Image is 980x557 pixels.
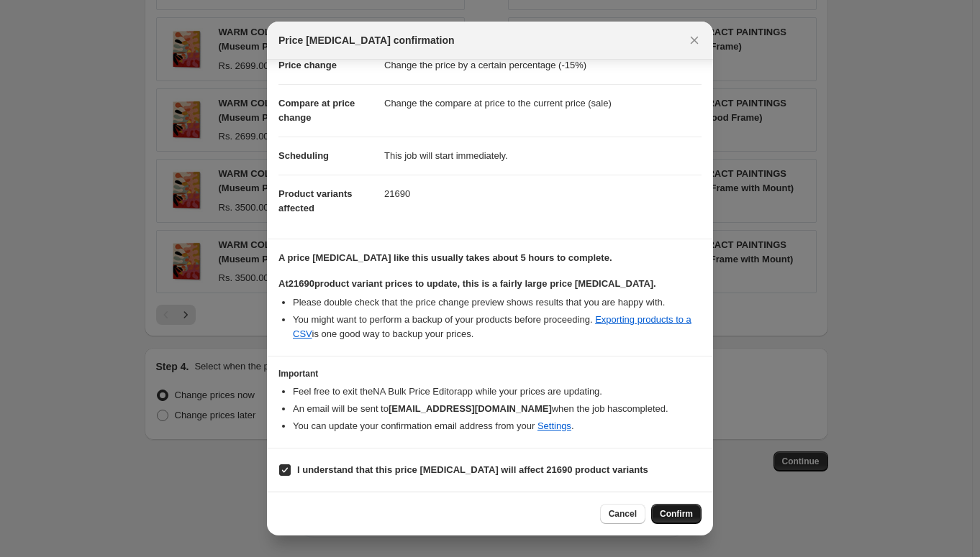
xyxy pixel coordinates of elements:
[384,175,702,213] dd: 21690
[293,419,702,433] li: You can update your confirmation email address from your .
[293,314,691,339] a: Exporting products to a CSV
[389,403,552,414] b: [EMAIL_ADDRESS][DOMAIN_NAME]
[537,420,571,431] a: Settings
[278,368,702,379] h3: Important
[278,60,337,70] span: Price change
[293,402,702,416] li: An email will be sent to when the job has completed .
[293,313,702,341] li: You might want to perform a backup of your products before proceeding. is one good way to backup ...
[651,504,702,524] button: Confirm
[297,464,648,475] b: I understand that this price [MEDICAL_DATA] will affect 21690 product variants
[600,504,645,524] button: Cancel
[278,278,656,289] b: At 21690 product variant prices to update, this is a fairly large price [MEDICAL_DATA].
[293,295,702,310] li: Please double check that the price change preview shows results that you are happy with.
[278,188,353,213] span: Product variants affected
[660,508,693,520] span: Confirm
[384,47,702,84] dd: Change the price by a certain percentage (-15%)
[384,84,702,122] dd: Change the compare at price to the current price (sale)
[684,30,704,50] button: Close
[278,252,612,263] b: A price [MEDICAL_DATA] like this usually takes about 5 hours to complete.
[384,137,702,175] dd: This job will start immediately.
[278,150,329,161] span: Scheduling
[278,98,355,123] span: Compare at price change
[278,33,455,47] span: Price [MEDICAL_DATA] confirmation
[609,508,637,520] span: Cancel
[293,385,702,399] li: Feel free to exit the NA Bulk Price Editor app while your prices are updating.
